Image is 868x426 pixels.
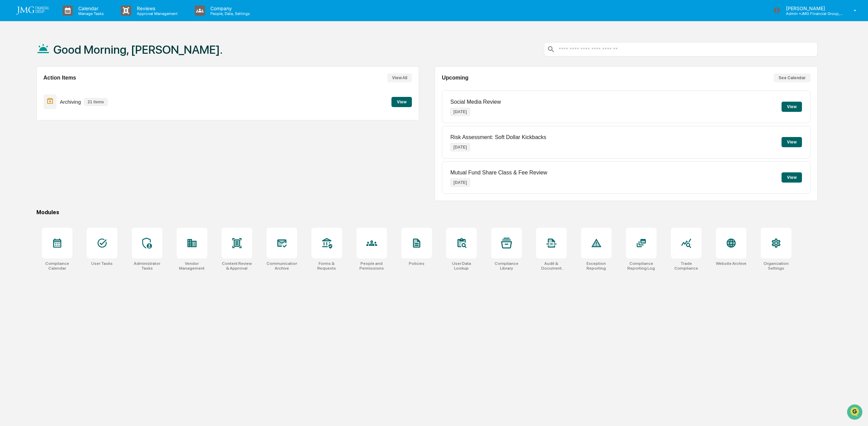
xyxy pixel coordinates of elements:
a: View [391,98,412,105]
a: Powered byPylon [48,115,82,120]
p: Risk Assessment: Soft Dollar Kickbacks [450,134,546,140]
div: Website Archive [716,261,746,266]
h2: Upcoming [442,75,468,81]
p: Social Media Review [450,99,501,105]
p: [DATE] [450,108,470,116]
img: logo [16,6,49,15]
a: 🔎Data Lookup [4,96,46,108]
div: Organization Settings [761,261,791,271]
button: View [782,137,802,147]
p: [DATE] [450,143,470,151]
p: How can we help? [7,14,124,25]
p: Mutual Fund Share Class & Fee Review [450,170,547,176]
span: Preclearance [14,86,44,92]
p: [DATE] [450,178,470,187]
span: Attestations [56,86,84,92]
div: User Tasks [91,261,113,266]
div: Compliance Library [491,261,522,271]
div: Content Review & Approval [222,261,252,271]
p: Admin • JMG Financial Group, Ltd. [781,11,844,16]
img: 1746055101610-c473b297-6a78-478c-a979-82029cc54cd1 [7,52,19,64]
span: Pylon [68,115,82,120]
div: We're available if you need us! [23,59,86,64]
a: 🗄️Attestations [47,83,87,95]
p: Calendar [73,5,107,11]
a: 🖐️Preclearance [4,83,47,95]
p: People, Data, Settings [205,11,253,16]
div: Compliance Reporting Log [626,261,657,271]
div: Compliance Calendar [42,261,73,271]
div: People and Permissions [356,261,387,271]
div: Trade Compliance [671,261,702,271]
button: View [782,172,802,183]
button: See Calendar [774,73,810,82]
div: Vendor Management [177,261,207,271]
div: 🖐️ [7,86,12,92]
div: Forms & Requests [311,261,342,271]
p: Approval Management [131,11,181,16]
div: Policies [409,261,424,266]
button: View [391,97,412,107]
div: Communications Archive [267,261,297,271]
div: 🗄️ [49,86,55,92]
div: Audit & Document Logs [536,261,567,271]
p: 21 items [84,98,107,106]
button: View [782,102,802,112]
p: Manage Tasks [73,11,107,16]
p: Reviews [131,5,181,11]
iframe: Open customer support [846,404,865,422]
span: Data Lookup [14,99,43,105]
p: [PERSON_NAME] [781,5,844,11]
div: Start new chat [23,52,112,59]
div: 🔎 [7,99,12,105]
h2: Action Items [44,75,76,81]
div: Exception Reporting [581,261,612,271]
p: Archiving [60,99,81,105]
div: Modules [36,209,818,216]
button: View All [387,73,412,82]
button: Start new chat [116,54,124,62]
p: Company [205,5,253,11]
div: User Data Lookup [446,261,477,271]
h1: Good Morning, [PERSON_NAME]. [53,43,223,56]
div: Administrator Tasks [132,261,162,271]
